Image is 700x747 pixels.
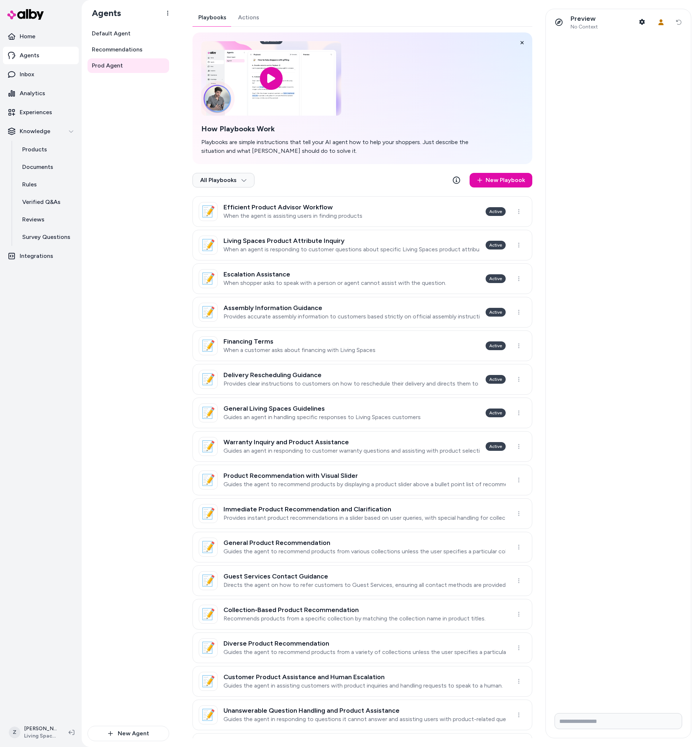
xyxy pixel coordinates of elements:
[22,145,47,154] p: Products
[20,252,53,260] p: Integrations
[223,640,506,647] h3: Diverse Product Recommendation
[15,176,79,193] a: Rules
[223,347,376,354] p: When a customer asks about financing with Living Spaces
[201,124,481,133] h2: How Playbooks Work
[223,271,446,278] h3: Escalation Assistance
[192,364,532,395] a: 📝Delivery Rescheduling GuidanceProvides clear instructions to customers on how to reschedule thei...
[223,204,362,211] h3: Efficient Product Advisor Workflow
[223,472,506,479] h3: Product Recommendation with Visual Slider
[20,108,52,117] p: Experiences
[223,548,506,555] p: Guides the agent to recommend products from various collections unless the user specifies a parti...
[192,565,532,596] a: 📝Guest Services Contact GuidanceDirects the agent on how to refer customers to Guest Services, en...
[192,230,532,260] a: 📝Living Spaces Product Attribute InquiryWhen an agent is responding to customer questions about s...
[192,700,532,730] a: 📝Unanswerable Question Handling and Product AssistanceGuides the agent in responding to questions...
[199,202,218,221] div: 📝
[200,177,247,184] span: All Playbooks
[223,649,506,656] p: Guides the agent to recommend products from a variety of collections unless the user specifies a ...
[87,26,169,41] a: Default Agent
[3,247,79,265] a: Integrations
[199,236,218,255] div: 📝
[192,599,532,630] a: 📝Collection-Based Product RecommendationRecommends products from a specific collection by matchin...
[199,638,218,657] div: 📝
[223,237,480,244] h3: Living Spaces Product Attribute Inquiry
[192,196,532,227] a: 📝Efficient Product Advisor WorkflowWhen the agent is assisting users in finding productsActive
[223,673,503,681] h3: Customer Product Assistance and Human Escalation
[223,514,506,522] p: Provides instant product recommendations in a slider based on user queries, with special handling...
[223,414,421,421] p: Guides an agent in handling specific responses to Living Spaces customers
[199,571,218,590] div: 📝
[223,573,506,580] h3: Guest Services Contact Guidance
[199,672,218,691] div: 📝
[232,9,265,26] button: Actions
[192,398,532,428] a: 📝General Living Spaces GuidelinesGuides an agent in handling specific responses to Living Spaces ...
[20,127,50,136] p: Knowledge
[223,581,506,589] p: Directs the agent on how to refer customers to Guest Services, ensuring all contact methods are p...
[15,141,79,158] a: Products
[7,9,44,20] img: alby Logo
[192,297,532,328] a: 📝Assembly Information GuidanceProvides accurate assembly information to customers based strictly ...
[24,725,57,732] p: [PERSON_NAME]
[223,246,480,253] p: When an agent is responding to customer questions about specific Living Spaces product attributes...
[223,438,480,446] h3: Warranty Inquiry and Product Assistance
[199,269,218,288] div: 📝
[486,409,506,417] div: Active
[223,338,376,345] h3: Financing Terms
[92,29,131,38] span: Default Agent
[199,605,218,624] div: 📝
[192,532,532,562] a: 📝General Product RecommendationGuides the agent to recommend products from various collections un...
[223,447,480,454] p: Guides an agent in responding to customer warranty questions and assisting with product selection...
[199,705,218,724] div: 📝
[223,405,421,412] h3: General Living Spaces Guidelines
[486,241,506,249] div: Active
[486,274,506,283] div: Active
[223,682,503,689] p: Guides the agent in assisting customers with product inquiries and handling requests to speak to ...
[3,66,79,83] a: Inbox
[22,198,61,206] p: Verified Q&As
[223,212,362,220] p: When the agent is assisting users in finding products
[3,28,79,45] a: Home
[223,506,506,513] h3: Immediate Product Recommendation and Clarification
[15,193,79,211] a: Verified Q&As
[223,481,506,488] p: Guides the agent to recommend products by displaying a product slider above a bullet point list o...
[192,9,232,26] button: Playbooks
[199,303,218,322] div: 📝
[92,61,123,70] span: Prod Agent
[470,173,532,187] a: New Playbook
[3,123,79,140] button: Knowledge
[223,707,506,714] h3: Unanswerable Question Handling and Product Assistance
[3,85,79,102] a: Analytics
[555,713,682,729] input: Write your prompt here
[571,15,598,23] p: Preview
[87,726,169,741] button: New Agent
[486,341,506,350] div: Active
[199,471,218,489] div: 📝
[223,304,480,311] h3: Assembly Information Guidance
[199,336,218,355] div: 📝
[486,308,506,317] div: Active
[486,375,506,384] div: Active
[9,727,20,738] span: Z
[92,45,143,54] span: Recommendations
[20,32,35,41] p: Home
[24,732,57,740] span: Living Spaces
[192,431,532,462] a: 📝Warranty Inquiry and Product AssistanceGuides an agent in responding to customer warranty questi...
[3,47,79,64] a: Agents
[223,716,506,723] p: Guides the agent in responding to questions it cannot answer and assisting users with product-rel...
[22,180,37,189] p: Rules
[22,215,44,224] p: Reviews
[192,465,532,495] a: 📝Product Recommendation with Visual SliderGuides the agent to recommend products by displaying a ...
[486,442,506,451] div: Active
[15,211,79,228] a: Reviews
[486,207,506,216] div: Active
[223,539,506,546] h3: General Product Recommendation
[223,371,480,379] h3: Delivery Rescheduling Guidance
[223,606,486,614] h3: Collection-Based Product Recommendation
[15,228,79,246] a: Survey Questions
[199,403,218,422] div: 📝
[86,8,121,19] h1: Agents
[4,721,63,744] button: Z[PERSON_NAME]Living Spaces
[199,538,218,557] div: 📝
[192,173,254,187] button: All Playbooks
[20,70,34,79] p: Inbox
[192,498,532,529] a: 📝Immediate Product Recommendation and ClarificationProvides instant product recommendations in a ...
